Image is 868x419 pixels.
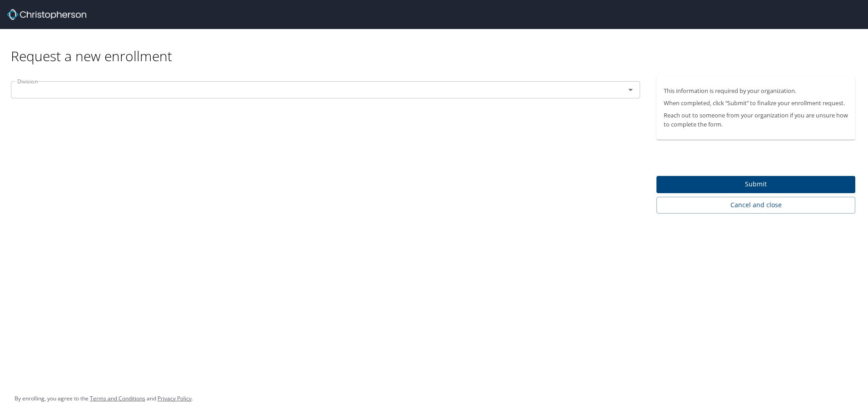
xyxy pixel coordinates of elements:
[11,29,863,65] div: Request a new enrollment
[664,200,848,211] span: Cancel and close
[158,395,192,402] a: Privacy Policy
[656,197,855,214] button: Cancel and close
[15,387,193,410] div: By enrolling, you agree to the and .
[664,99,848,107] p: When completed, click “Submit” to finalize your enrollment request.
[664,111,848,128] p: Reach out to someone from your organization if you are unsure how to complete the form.
[664,87,848,95] p: This information is required by your organization.
[7,9,86,20] img: cbt logo
[656,176,855,194] button: Submit
[664,179,848,190] span: Submit
[624,83,637,96] button: Open
[90,395,145,402] a: Terms and Conditions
